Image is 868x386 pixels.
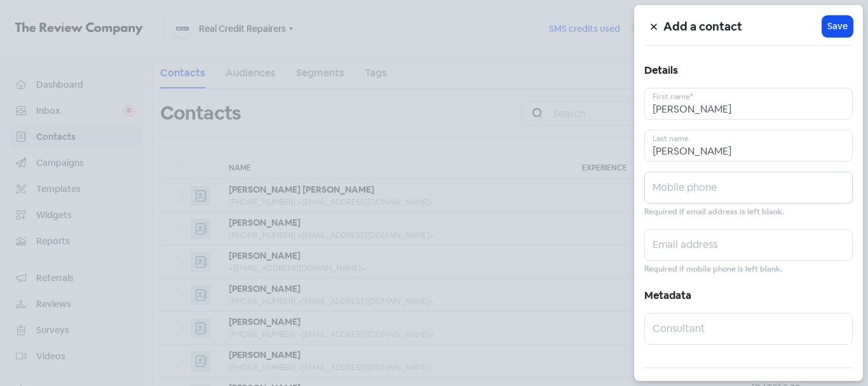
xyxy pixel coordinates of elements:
input: Last name [644,130,853,162]
h5: Details [644,61,853,80]
input: Email address [644,229,853,261]
input: Consultant [644,313,853,345]
small: Required if mobile phone is left blank. [644,263,782,275]
h5: Add a contact [663,17,822,36]
small: Required if email address is left blank. [644,206,784,218]
button: Save [822,16,853,37]
input: Mobile phone [644,172,853,203]
span: Save [827,20,848,33]
input: First name [644,88,853,120]
h5: Metadata [644,286,853,305]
